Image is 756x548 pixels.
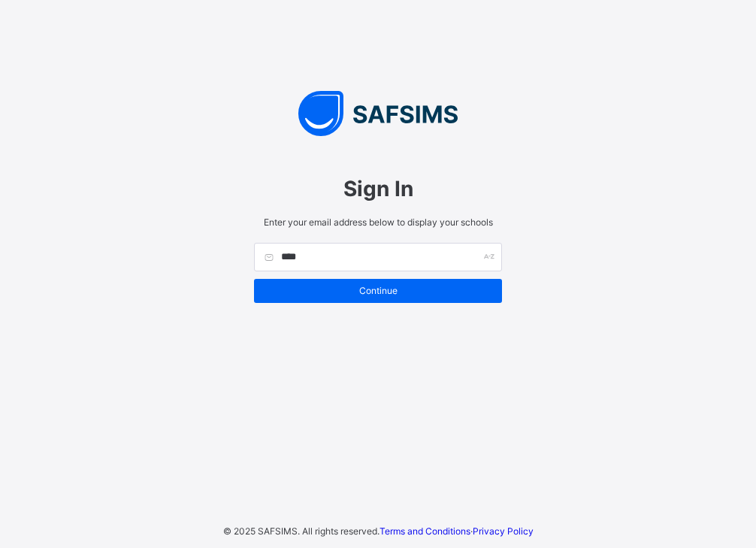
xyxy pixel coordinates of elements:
span: Continue [265,285,491,296]
span: Sign In [254,176,502,201]
span: · [380,525,534,537]
img: SAFSIMS Logo [239,91,517,136]
span: © 2025 SAFSIMS. All rights reserved. [223,525,380,537]
a: Privacy Policy [473,525,534,537]
a: Terms and Conditions [380,525,470,537]
span: Enter your email address below to display your schools [254,216,502,228]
